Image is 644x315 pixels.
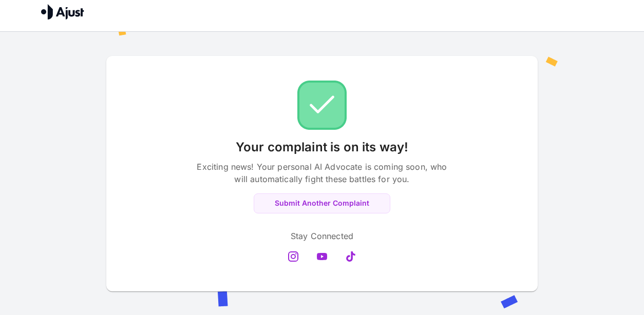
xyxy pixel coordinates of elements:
[297,81,347,130] img: Check!
[194,161,450,185] p: Exciting news! Your personal AI Advocate is coming soon, who will automatically fight these battl...
[236,138,408,156] p: Your complaint is on its way!
[254,193,390,213] button: Submit Another Complaint
[41,4,84,19] img: Ajust
[291,230,353,242] p: Stay Connected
